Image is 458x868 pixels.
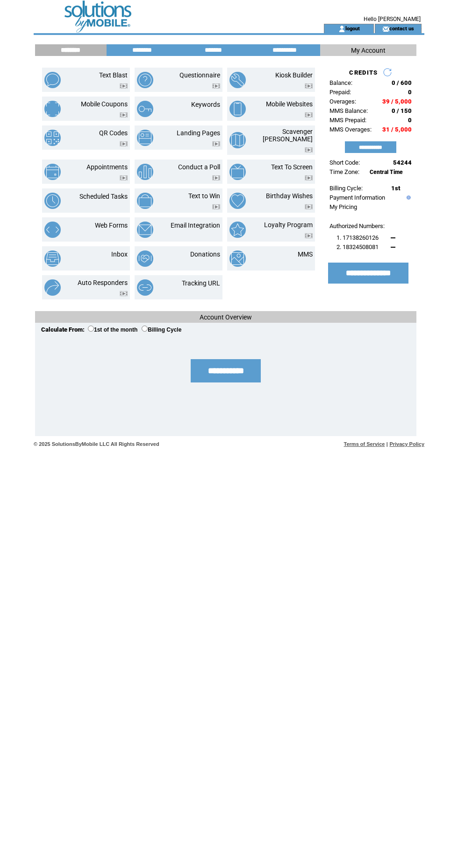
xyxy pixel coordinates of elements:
label: Billing Cycle [142,326,181,333]
span: MMS Balance: [329,107,368,114]
span: Billing Cycle: [329,185,363,192]
span: © 2025 SolutionsByMobile LLC All Rights Reserved [34,441,159,447]
a: Mobile Coupons [81,100,128,108]
img: video.png [305,175,313,181]
img: kiosk-builder.png [229,72,246,88]
a: Kiosk Builder [275,71,313,79]
img: video.png [120,141,128,146]
span: Prepaid: [329,89,351,96]
span: 0 / 600 [392,79,412,86]
span: 1. 17138260126 [336,234,379,241]
img: video.png [305,204,313,209]
img: video.png [120,112,128,118]
span: Calculate From: [41,326,85,333]
img: scavenger-hunt.png [229,132,246,148]
img: text-to-win.png [137,193,153,209]
a: Privacy Policy [389,441,424,447]
span: Authorized Numbers: [329,222,385,229]
img: qr-codes.png [44,130,61,146]
a: Payment Information [329,194,385,201]
img: conduct-a-poll.png [137,164,153,180]
img: help.gif [404,195,411,200]
a: Scavenger [PERSON_NAME] [263,128,313,143]
span: CREDITS [349,69,378,76]
a: contact us [389,25,414,31]
a: Questionnaire [179,71,220,79]
span: 39 / 5,000 [382,98,412,105]
span: Hello [PERSON_NAME] [364,16,421,22]
img: video.png [305,83,313,89]
span: MMS Prepaid: [329,117,366,124]
span: | [386,441,388,447]
img: questionnaire.png [137,72,153,88]
img: video.png [212,204,220,209]
span: Short Code: [329,159,360,166]
a: Keywords [191,101,220,108]
img: landing-pages.png [137,130,153,146]
span: 0 [408,89,412,96]
a: Text Blast [99,71,128,79]
img: loyalty-program.png [229,222,246,238]
img: donations.png [137,250,153,267]
img: contact_us_icon.gif [382,25,389,33]
a: QR Codes [99,129,128,137]
img: video.png [120,291,128,296]
span: Overages: [329,98,356,105]
a: Auto Responders [78,279,128,286]
a: Landing Pages [177,129,220,137]
img: text-to-screen.png [229,164,246,180]
img: video.png [305,233,313,238]
a: Scheduled Tasks [79,193,128,200]
label: 1st of the month [88,326,137,333]
a: Conduct a Poll [178,163,220,171]
img: appointments.png [44,164,61,180]
span: My Account [351,47,386,54]
span: 0 [408,117,412,124]
a: Donations [190,250,220,258]
img: text-blast.png [44,72,61,88]
input: Billing Cycle [142,326,148,332]
span: Account Overview [200,313,252,321]
a: My Pricing [329,203,357,210]
img: mobile-websites.png [229,101,246,117]
span: 1st [391,185,400,192]
a: Terms of Service [344,441,385,447]
span: MMS Overages: [329,126,372,133]
img: video.png [305,112,313,118]
a: Mobile Websites [266,100,313,108]
span: 0 / 150 [392,107,412,114]
img: mms.png [229,250,246,267]
a: Inbox [111,250,128,258]
img: account_icon.gif [338,25,345,33]
span: Balance: [329,79,352,86]
span: 31 / 5,000 [382,126,412,133]
img: scheduled-tasks.png [44,193,61,209]
a: MMS [298,250,313,258]
img: tracking-url.png [137,279,153,296]
a: Tracking URL [182,279,220,287]
img: mobile-coupons.png [44,101,61,117]
a: Web Forms [95,222,128,229]
a: Text to Win [188,192,220,200]
span: Central Time [370,169,403,175]
img: video.png [120,175,128,181]
a: Loyalty Program [264,221,313,229]
a: Email Integration [171,222,220,229]
img: video.png [212,175,220,181]
img: auto-responders.png [44,279,61,296]
span: Time Zone: [329,168,359,175]
img: web-forms.png [44,222,61,238]
img: video.png [120,83,128,89]
img: video.png [305,147,313,153]
a: Birthday Wishes [266,192,313,200]
a: logout [345,25,360,31]
span: 2. 18324508081 [336,243,379,250]
img: video.png [212,141,220,146]
a: Appointments [86,163,128,171]
img: email-integration.png [137,222,153,238]
input: 1st of the month [88,326,94,332]
img: inbox.png [44,250,61,267]
a: Text To Screen [271,163,313,171]
span: 54244 [393,159,412,166]
img: keywords.png [137,101,153,117]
